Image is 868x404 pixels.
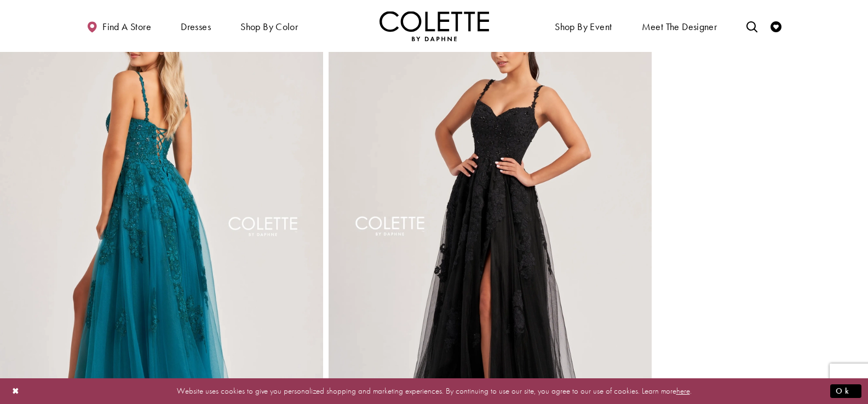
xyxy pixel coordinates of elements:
[181,21,211,32] span: Dresses
[380,11,489,41] img: Colette by Daphne
[639,11,720,41] a: Meet the designer
[84,11,154,41] a: Find a store
[552,11,614,41] span: Shop By Event
[830,384,861,398] button: Submit Dialog
[7,382,25,401] button: Close Dialog
[240,21,298,32] span: Shop by color
[380,11,489,41] a: Visit Home Page
[744,11,760,41] a: Toggle search
[79,384,789,399] p: Website uses cookies to give you personalized shopping and marketing experiences. By continuing t...
[642,21,717,32] span: Meet the designer
[178,11,214,41] span: Dresses
[102,21,151,32] span: Find a store
[238,11,301,41] span: Shop by color
[555,21,612,32] span: Shop By Event
[676,385,690,396] a: here
[768,11,784,41] a: Check Wishlist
